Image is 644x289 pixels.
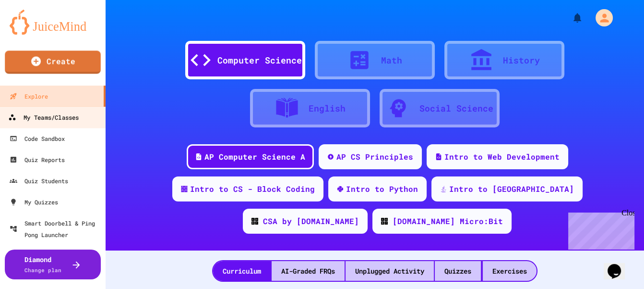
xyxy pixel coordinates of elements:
[10,90,48,102] div: Explore
[336,151,413,163] div: AP CS Principles
[483,261,537,281] div: Exercises
[381,218,388,225] img: CODE_logo_RGB.png
[10,217,102,240] div: Smart Doorbell & Ping Pong Launcher
[204,151,305,163] div: AP Computer Science A
[585,7,615,29] div: My Account
[346,183,418,195] div: Intro to Python
[564,209,634,250] iframe: chat widget
[24,254,61,275] div: Diamond
[381,54,402,67] div: Math
[554,10,585,26] div: My Notifications
[449,183,574,195] div: Intro to [GEOGRAPHIC_DATA]
[24,266,61,274] span: Change plan
[435,261,481,281] div: Quizzes
[8,112,79,124] div: My Teams/Classes
[444,151,560,163] div: Intro to Web Development
[10,175,68,187] div: Quiz Students
[4,4,66,61] div: Chat with us now!Close
[10,196,58,208] div: My Quizzes
[10,154,65,165] div: Quiz Reports
[5,250,101,279] button: DiamondChange plan
[263,215,359,227] div: CSA by [DOMAIN_NAME]
[604,251,634,279] iframe: chat widget
[393,215,503,227] div: [DOMAIN_NAME] Micro:Bit
[217,54,302,67] div: Computer Science
[272,261,345,281] div: AI-Graded FRQs
[10,133,65,144] div: Code Sandbox
[419,102,493,115] div: Social Science
[251,218,258,225] img: CODE_logo_RGB.png
[190,183,315,195] div: Intro to CS - Block Coding
[5,50,101,74] a: Create
[10,10,96,35] img: logo-orange.svg
[309,102,346,115] div: English
[213,261,271,281] div: Curriculum
[503,54,540,67] div: History
[346,261,434,281] div: Unplugged Activity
